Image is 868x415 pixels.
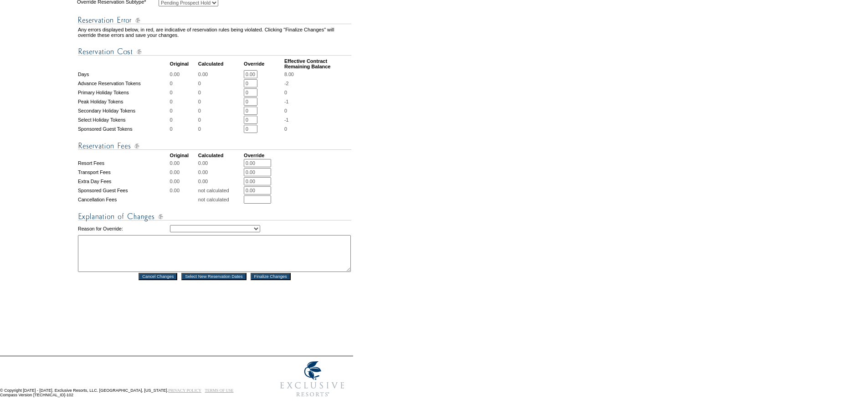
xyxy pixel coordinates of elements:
[139,273,177,280] input: Cancel Changes
[78,140,351,152] img: Reservation Fees
[78,46,351,57] img: Reservation Cost
[284,99,288,104] span: -1
[198,70,243,78] td: 0.00
[170,186,197,195] td: 0.00
[198,88,243,97] td: 0
[78,125,169,133] td: Sponsored Guest Tokens
[170,125,197,133] td: 0
[78,88,169,97] td: Primary Holiday Tokens
[198,153,243,158] td: Calculated
[170,88,197,97] td: 0
[170,79,197,87] td: 0
[78,97,169,106] td: Peak Holiday Tokens
[78,116,169,124] td: Select Holiday Tokens
[198,159,243,167] td: 0.00
[168,388,201,393] a: PRIVACY POLICY
[205,388,234,393] a: TERMS OF USE
[272,356,353,402] img: Exclusive Resorts
[170,70,197,78] td: 0.00
[78,223,169,234] td: Reason for Override:
[78,195,169,204] td: Cancellation Fees
[284,108,287,113] span: 0
[198,177,243,185] td: 0.00
[198,168,243,176] td: 0.00
[244,153,283,158] td: Override
[284,90,287,95] span: 0
[284,126,287,132] span: 0
[78,79,169,87] td: Advance Reservation Tokens
[284,117,288,123] span: -1
[198,107,243,115] td: 0
[170,153,197,158] td: Original
[284,58,351,69] td: Effective Contract Remaining Balance
[284,81,288,86] span: -2
[78,168,169,176] td: Transport Fees
[198,58,243,69] td: Calculated
[78,27,351,38] td: Any errors displayed below, in red, are indicative of reservation rules being violated. Clicking ...
[170,159,197,167] td: 0.00
[198,186,243,195] td: not calculated
[170,107,197,115] td: 0
[198,195,243,204] td: not calculated
[78,159,169,167] td: Resort Fees
[78,177,169,185] td: Extra Day Fees
[78,107,169,115] td: Secondary Holiday Tokens
[198,97,243,106] td: 0
[244,58,283,69] td: Override
[198,79,243,87] td: 0
[170,58,197,69] td: Original
[78,70,169,78] td: Days
[181,273,247,280] input: Select New Reservation Dates
[78,15,351,26] img: Reservation Errors
[170,116,197,124] td: 0
[78,211,351,222] img: Explanation of Changes
[78,186,169,195] td: Sponsored Guest Fees
[170,168,197,176] td: 0.00
[170,177,197,185] td: 0.00
[251,273,291,280] input: Finalize Changes
[198,125,243,133] td: 0
[284,72,294,77] span: 8.00
[170,97,197,106] td: 0
[198,116,243,124] td: 0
